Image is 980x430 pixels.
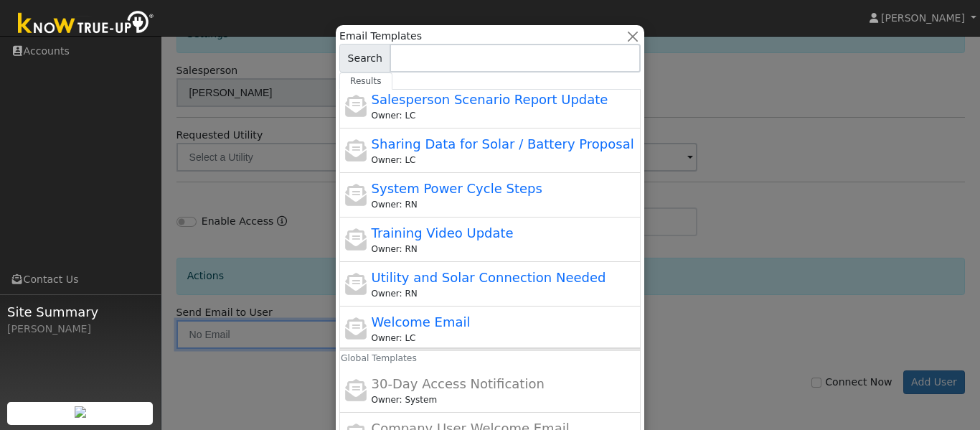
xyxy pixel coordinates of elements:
[372,136,634,151] span: Sharing Data for Solar / Battery Proposal
[75,406,86,418] img: retrieve
[372,225,514,240] span: Training Video Update
[339,73,392,90] a: Results
[372,243,638,256] div: Renchia Nicholas
[7,302,154,322] span: Site Summary
[372,109,638,122] div: Leroy Coffman
[372,154,638,167] div: Leroy Coffman
[372,92,608,107] span: Salesperson Scenario Report Update
[339,29,422,44] span: Email Templates
[372,332,638,345] div: Leroy Coffman
[372,314,471,329] span: Welcome Email
[881,12,965,24] span: [PERSON_NAME]
[7,322,154,337] div: [PERSON_NAME]
[372,376,545,391] span: 30-Day Access Notification
[372,393,638,406] div: Leroy Coffman
[339,44,390,73] span: Search
[11,8,161,40] img: Know True-Up
[372,270,606,285] span: Utility and Solar Connection Needed
[331,348,351,369] h6: Global Templates
[372,198,638,211] div: Renchia Nicholas
[372,287,638,300] div: Renchia Nicholas
[372,181,542,196] span: System Power Cycle Steps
